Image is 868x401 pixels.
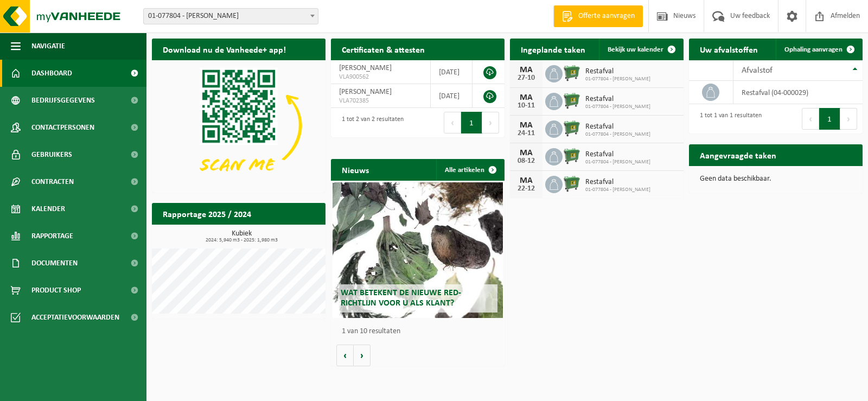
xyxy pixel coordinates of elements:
[31,141,72,168] span: Gebruikers
[339,88,392,96] span: [PERSON_NAME]
[515,157,537,165] div: 08-12
[585,104,650,110] span: 01-077804 - [PERSON_NAME]
[689,144,787,166] h2: Aangevraagde taken
[585,123,650,131] span: Restafval
[784,46,843,53] span: Ophaling aanvragen
[245,224,324,246] a: Bekijk rapportage
[436,159,503,181] a: Alle artikelen
[585,178,650,187] span: Restafval
[515,121,537,130] div: MA
[143,8,318,24] span: 01-077804 - VANDENDRIESSCHE BRUNO - IZEGEM
[461,112,482,133] button: 1
[31,195,65,222] span: Kalender
[585,131,650,138] span: 01-077804 - [PERSON_NAME]
[515,149,537,157] div: MA
[585,159,650,166] span: 01-077804 - [PERSON_NAME]
[157,238,325,243] span: 2024: 5,940 m3 - 2025: 1,980 m3
[31,168,74,195] span: Contracten
[336,345,354,366] button: Vorige
[336,111,404,135] div: 1 tot 2 van 2 resultaten
[431,60,473,84] td: [DATE]
[342,328,499,335] p: 1 van 10 resultaten
[339,73,422,81] span: VLA900562
[585,76,650,82] span: 01-077804 - [PERSON_NAME]
[700,175,852,183] p: Geen data beschikbaar.
[31,277,81,304] span: Product Shop
[31,33,65,60] span: Navigatie
[553,5,643,27] a: Offerte aanvragen
[152,39,297,60] h2: Download nu de Vanheede+ app!
[331,39,436,60] h2: Certificaten & attesten
[510,39,596,60] h2: Ingeplande taken
[563,119,581,137] img: WB-0660-HPE-GN-01
[144,9,318,24] span: 01-077804 - VANDENDRIESSCHE BRUNO - IZEGEM
[515,102,537,110] div: 10-11
[599,39,682,60] a: Bekijk uw kalender
[331,159,380,180] h2: Nieuws
[339,64,392,72] span: [PERSON_NAME]
[354,345,371,366] button: Volgende
[802,108,819,130] button: Previous
[742,66,773,75] span: Afvalstof
[776,39,861,60] a: Ophaling aanvragen
[585,67,650,76] span: Restafval
[444,112,461,133] button: Previous
[563,91,581,110] img: WB-0660-HPE-GN-01
[694,107,762,131] div: 1 tot 1 van 1 resultaten
[819,108,840,130] button: 1
[585,150,650,159] span: Restafval
[515,74,537,82] div: 27-10
[431,84,473,108] td: [DATE]
[31,222,73,250] span: Rapportage
[341,289,461,308] span: Wat betekent de nieuwe RED-richtlijn voor u als klant?
[31,250,78,277] span: Documenten
[31,87,95,114] span: Bedrijfsgegevens
[339,97,422,105] span: VLA702385
[157,230,325,243] h3: Kubiek
[31,304,119,331] span: Acceptatievoorwaarden
[152,60,325,190] img: Download de VHEPlus App
[152,203,262,224] h2: Rapportage 2025 / 2024
[689,39,769,60] h2: Uw afvalstoffen
[840,108,857,130] button: Next
[482,112,499,133] button: Next
[608,46,663,53] span: Bekijk uw kalender
[515,185,537,193] div: 22-12
[333,182,503,318] a: Wat betekent de nieuwe RED-richtlijn voor u als klant?
[563,63,581,82] img: WB-0660-HPE-GN-01
[515,66,537,74] div: MA
[31,114,94,141] span: Contactpersonen
[585,95,650,104] span: Restafval
[515,176,537,185] div: MA
[31,60,72,87] span: Dashboard
[585,187,650,193] span: 01-077804 - [PERSON_NAME]
[733,81,863,104] td: restafval (04-000029)
[576,11,637,22] span: Offerte aanvragen
[515,130,537,137] div: 24-11
[563,174,581,193] img: WB-0660-HPE-GN-01
[515,93,537,102] div: MA
[563,147,581,165] img: WB-0660-HPE-GN-01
